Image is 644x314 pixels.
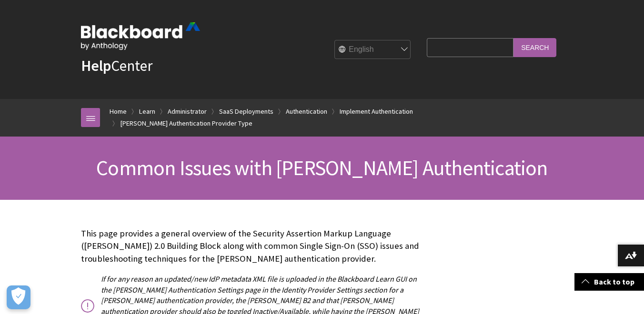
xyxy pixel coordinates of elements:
[168,106,207,118] a: Administrator
[286,106,327,118] a: Authentication
[340,106,413,118] a: Implement Authentication
[219,106,273,118] a: SaaS Deployments
[81,22,200,50] img: Blackboard by Anthology
[81,56,152,75] a: HelpCenter
[574,273,644,291] a: Back to top
[7,285,30,309] button: Open Preferences
[110,106,127,118] a: Home
[96,155,547,181] span: Common Issues with [PERSON_NAME] Authentication
[120,118,252,129] a: [PERSON_NAME] Authentication Provider Type
[139,106,155,118] a: Learn
[335,40,411,59] select: Site Language Selector
[81,227,422,265] p: This page provides a general overview of the Security Assertion Markup Language ([PERSON_NAME]) 2...
[513,38,556,57] input: Search
[81,56,111,75] strong: Help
